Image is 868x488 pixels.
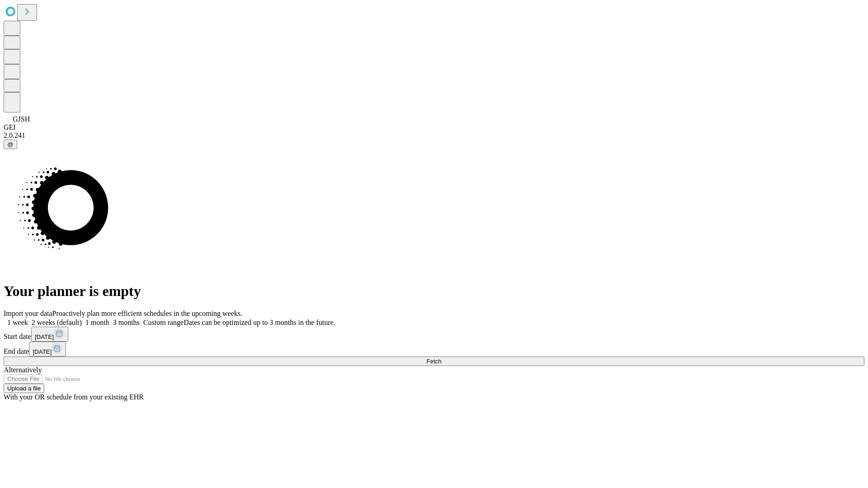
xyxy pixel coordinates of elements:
button: @ [4,140,17,149]
button: [DATE] [29,342,66,357]
span: With your OR schedule from your existing EHR [4,393,144,401]
span: Fetch [426,358,441,365]
div: End date [4,342,864,357]
button: Upload a file [4,384,44,393]
div: 2.0.241 [4,131,864,140]
h1: Your planner is empty [4,283,864,300]
span: GJSH [13,115,30,123]
div: Start date [4,327,864,342]
span: Dates can be optimized up to 3 months in the future. [184,319,335,326]
span: Import your data [4,310,52,317]
span: 1 month [85,319,109,326]
span: Alternatively [4,366,42,374]
span: 2 weeks (default) [32,319,82,326]
div: GEI [4,123,864,131]
span: @ [7,141,14,148]
span: Proactively plan more efficient schedules in the upcoming weeks. [52,310,242,317]
button: Fetch [4,357,864,366]
span: [DATE] [33,348,52,355]
span: 1 week [7,319,28,326]
span: [DATE] [35,333,54,340]
button: [DATE] [31,327,68,342]
span: 3 months [113,319,140,326]
span: Custom range [143,319,184,326]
